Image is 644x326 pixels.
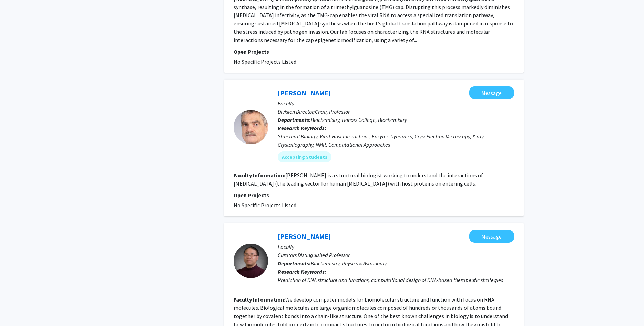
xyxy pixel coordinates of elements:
b: Research Keywords: [278,268,326,275]
span: Biochemistry, Physics & Astronomy [311,260,387,267]
mat-chip: Accepting Students [278,151,331,162]
iframe: Chat [5,295,29,321]
a: [PERSON_NAME] [278,88,331,97]
span: No Specific Projects Listed [234,58,296,65]
b: Faculty Information: [234,296,285,303]
button: Message Michael Chapman [469,86,514,99]
span: Biochemistry, Honors College, Biochemistry [311,116,407,123]
b: Departments: [278,116,311,123]
p: Curators Distinguished Professor [278,251,514,259]
b: Departments: [278,260,311,267]
button: Message Shi-jie Chen [469,230,514,243]
p: Division Director/Chair, Professor [278,107,514,116]
b: Research Keywords: [278,125,326,132]
a: [PERSON_NAME] [278,232,331,241]
p: Open Projects [234,48,514,56]
p: Faculty [278,99,514,107]
fg-read-more: [PERSON_NAME] is a structural biologist working to understand the interactions of [MEDICAL_DATA] ... [234,172,483,187]
div: Prediction of RNA structure and functions, computational design of RNA-based therapeutic strategies [278,276,514,284]
span: No Specific Projects Listed [234,202,296,209]
b: Faculty Information: [234,172,285,179]
div: Structural Biology, Viral-Host Interactions, Enzyme Dynamics, Cryo-Electron Microscopy, X-ray Cry... [278,132,514,149]
p: Open Projects [234,191,514,199]
p: Faculty [278,243,514,251]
